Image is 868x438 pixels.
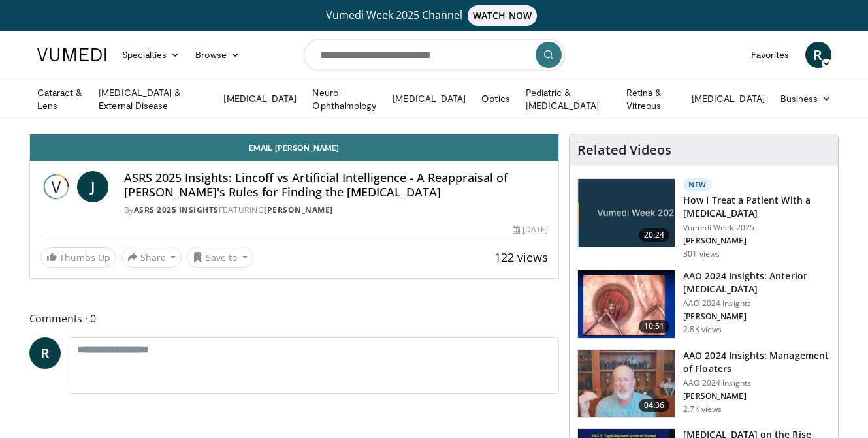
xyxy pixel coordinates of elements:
[577,349,830,418] a: 04:36 AAO 2024 Insights: Management of Floaters AAO 2024 Insights [PERSON_NAME] 2.7K views
[187,42,248,68] a: Browse
[639,228,670,242] span: 20:24
[114,42,188,68] a: Specialties
[684,86,773,112] a: [MEDICAL_DATA]
[77,171,108,202] a: J
[304,86,385,112] a: Neuro-Ophthalmology
[474,86,517,112] a: Optics
[37,48,106,61] img: VuMedi Logo
[513,224,548,236] div: [DATE]
[683,324,722,335] p: 2.8K views
[578,350,675,418] img: 8e655e61-78ac-4b3e-a4e7-f43113671c25.150x105_q85_crop-smart_upscale.jpg
[683,270,830,296] h3: AAO 2024 Insights: Anterior [MEDICAL_DATA]
[121,247,182,268] button: Share
[29,310,560,327] span: Comments 0
[187,247,253,268] button: Save to
[40,171,72,202] img: ASRS 2025 Insights
[683,178,712,191] p: New
[639,320,670,333] span: 10:51
[40,247,116,268] a: Thumbs Up
[385,86,474,112] a: [MEDICAL_DATA]
[683,249,720,259] p: 301 views
[683,391,830,401] p: [PERSON_NAME]
[683,223,830,233] p: Vumedi Week 2025
[773,86,839,112] a: Business
[29,86,91,112] a: Cataract & Lens
[639,399,670,412] span: 04:36
[494,249,548,265] span: 122 views
[683,404,722,415] p: 2.7K views
[578,270,675,338] img: fd942f01-32bb-45af-b226-b96b538a46e6.150x105_q85_crop-smart_upscale.jpg
[619,86,684,112] a: Retina & Vitreous
[216,86,304,112] a: [MEDICAL_DATA]
[264,204,333,215] a: [PERSON_NAME]
[683,236,830,246] p: [PERSON_NAME]
[39,5,829,26] a: Vumedi Week 2025 ChannelWATCH NOW
[304,39,565,70] input: Search topics, interventions
[518,86,619,112] a: Pediatric & [MEDICAL_DATA]
[805,42,831,68] a: R
[29,337,61,369] a: R
[134,204,219,215] a: ASRS 2025 Insights
[124,171,549,199] h4: ASRS 2025 Insights: Lincoff vs Artificial Intelligence - A Reappraisal of [PERSON_NAME]'s Rules f...
[578,179,675,247] img: 02d29458-18ce-4e7f-be78-7423ab9bdffd.jpg.150x105_q85_crop-smart_upscale.jpg
[577,178,830,259] a: 20:24 New How I Treat a Patient With a [MEDICAL_DATA] Vumedi Week 2025 [PERSON_NAME] 301 views
[683,349,830,375] h3: AAO 2024 Insights: Management of Floaters
[743,42,797,68] a: Favorites
[577,270,830,339] a: 10:51 AAO 2024 Insights: Anterior [MEDICAL_DATA] AAO 2024 Insights [PERSON_NAME] 2.8K views
[683,194,830,220] h3: How I Treat a Patient With a [MEDICAL_DATA]
[91,86,216,112] a: [MEDICAL_DATA] & External Disease
[683,378,830,388] p: AAO 2024 Insights
[683,311,830,322] p: [PERSON_NAME]
[683,298,830,309] p: AAO 2024 Insights
[577,142,671,158] h4: Related Videos
[30,134,559,161] a: Email [PERSON_NAME]
[468,5,537,26] span: WATCH NOW
[124,204,549,216] div: By FEATURING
